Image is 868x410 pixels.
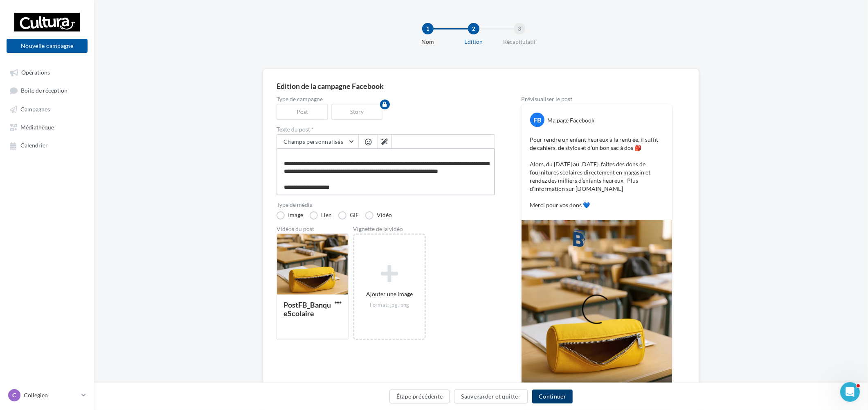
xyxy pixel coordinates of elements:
button: Nouvelle campagne [7,39,88,53]
span: Calendrier [20,142,48,149]
button: Étape précédente [389,390,450,403]
label: Lien [310,211,332,220]
p: Collegien [24,391,78,399]
button: Sauvegarder et quitter [454,390,528,403]
a: Boîte de réception [5,83,89,98]
div: PostFB_BanqueScolaire [283,300,331,318]
a: C Collegien [7,387,88,403]
div: Récapitulatif [493,38,546,46]
label: Type de campagne [277,96,495,102]
span: Campagnes [20,106,50,113]
span: C [13,391,16,399]
label: Image [277,211,303,220]
a: Médiathèque [5,120,89,134]
button: Continuer [532,390,573,403]
div: Prévisualiser le post [521,96,672,102]
a: Calendrier [5,138,89,152]
div: 1 [422,23,434,34]
div: Edition [447,38,500,46]
button: Champs personnalisés [277,135,358,149]
p: Pour rendre un enfant heureux à la rentrée, il suffit de cahiers, de stylos et d’un bon sac à dos... [530,136,664,209]
div: Nom [402,38,454,46]
label: GIF [338,211,359,220]
label: Type de média [277,202,495,208]
span: Boîte de réception [21,87,67,94]
div: FB [530,113,544,127]
div: 3 [514,23,525,34]
div: 2 [468,23,479,34]
div: Édition de la campagne Facebook [277,82,686,90]
div: Ma page Facebook [547,116,594,125]
div: Vignette de la vidéo [353,226,426,232]
label: Vidéo [365,211,392,220]
a: Opérations [5,65,89,79]
a: Campagnes [5,102,89,116]
div: Vidéos du post [277,226,349,232]
span: Champs personnalisés [283,138,343,145]
iframe: Intercom live chat [840,382,860,402]
span: Opérations [21,69,50,76]
span: Médiathèque [20,124,54,131]
label: Texte du post * [277,127,495,132]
